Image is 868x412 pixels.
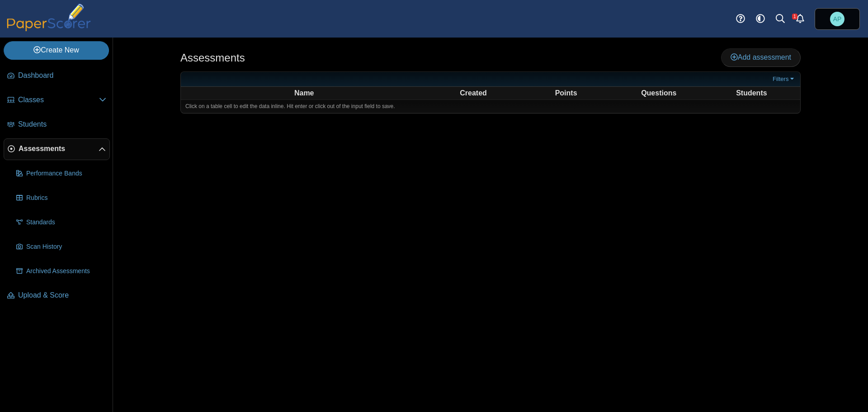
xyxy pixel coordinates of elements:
[4,114,110,136] a: Students
[26,169,106,178] span: Performance Bands
[26,218,106,227] span: Standards
[26,194,106,203] span: Rubrics
[13,187,110,209] a: Rubrics
[427,88,519,99] th: Created
[790,9,810,29] a: Alerts
[13,260,110,282] a: Archived Assessments
[18,95,99,105] span: Classes
[19,144,99,154] span: Assessments
[181,99,800,113] div: Click on a table cell to edit the data inline. Hit enter or click out of the input field to save.
[520,88,612,99] th: Points
[18,119,106,129] span: Students
[180,50,245,66] h1: Assessments
[13,163,110,185] a: Performance Bands
[18,71,106,81] span: Dashboard
[613,88,705,99] th: Questions
[26,267,106,276] span: Archived Assessments
[4,90,110,111] a: Classes
[182,88,426,99] th: Name
[4,65,110,87] a: Dashboard
[13,212,110,233] a: Standards
[815,8,860,30] a: Adam Pianka
[4,41,109,59] a: Create New
[26,242,106,251] span: Scan History
[721,48,801,66] a: Add assessment
[4,4,94,31] img: PaperScorer
[4,285,110,307] a: Upload & Score
[706,88,797,99] th: Students
[731,53,791,61] span: Add assessment
[13,236,110,258] a: Scan History
[833,16,842,22] span: Adam Pianka
[4,25,94,33] a: PaperScorer
[830,12,844,26] span: Adam Pianka
[18,290,106,300] span: Upload & Score
[4,138,110,160] a: Assessments
[770,75,798,84] a: Filters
